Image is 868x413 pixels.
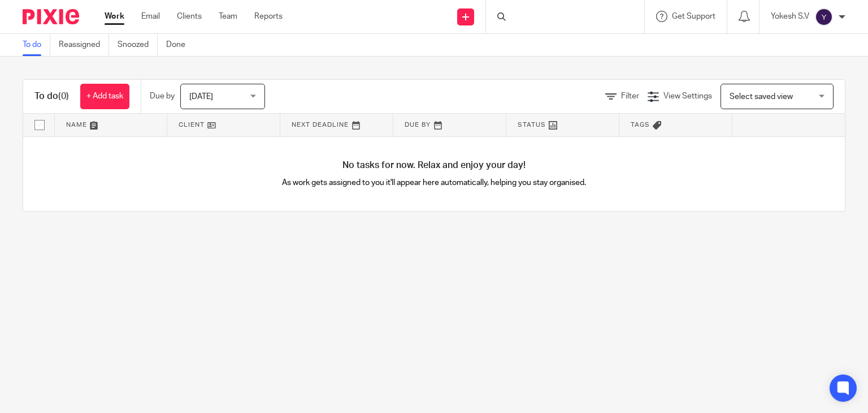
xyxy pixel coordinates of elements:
h4: No tasks for now. Relax and enjoy your day! [23,160,845,171]
span: Get Support [672,12,715,20]
span: Filter [621,92,639,100]
img: svg%3E [815,8,833,26]
a: Snoozed [118,34,158,56]
a: Team [219,11,237,22]
a: Work [105,11,124,22]
a: To do [23,34,50,56]
a: Clients [177,11,202,22]
a: Reassigned [59,34,109,56]
span: [DATE] [189,93,213,101]
a: + Add task [80,84,129,109]
span: Select saved view [730,93,793,101]
p: Yokesh S.V [771,11,809,22]
span: View Settings [663,92,712,100]
a: Email [141,11,160,22]
h1: To do [34,91,69,102]
p: As work gets assigned to you it'll appear here automatically, helping you stay organised. [229,177,640,188]
span: (0) [58,92,69,101]
img: Pixie [23,9,79,24]
span: Tags [631,122,650,128]
a: Done [166,34,194,56]
p: Due by [150,91,175,102]
a: Reports [254,11,283,22]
